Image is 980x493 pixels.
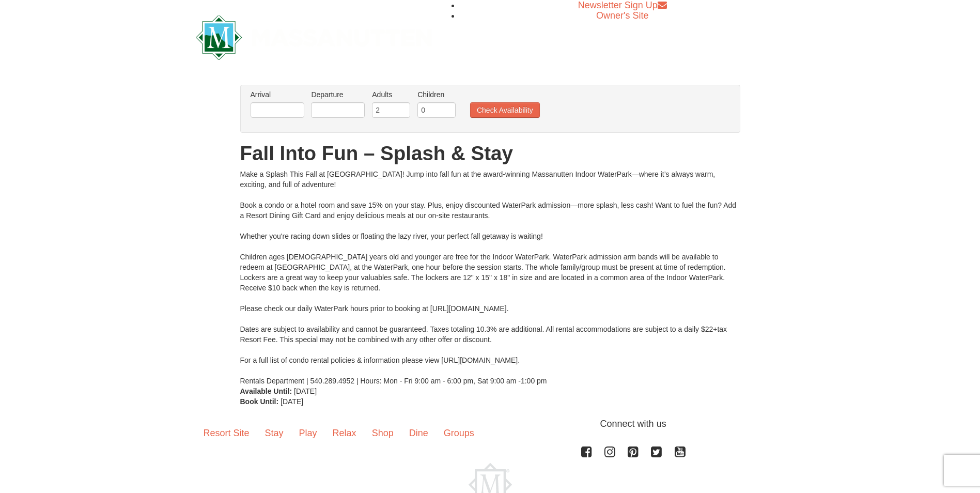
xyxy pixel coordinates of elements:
[294,387,317,395] span: [DATE]
[596,10,648,21] a: Owner's Site
[291,417,325,449] a: Play
[364,417,401,449] a: Shop
[196,24,432,48] a: Massanutten Resort
[257,417,291,449] a: Stay
[196,15,432,60] img: Massanutten Resort Logo
[436,417,482,449] a: Groups
[240,397,279,406] strong: Book Until:
[401,417,436,449] a: Dine
[240,387,292,395] strong: Available Until:
[240,169,740,386] div: Make a Splash This Fall at [GEOGRAPHIC_DATA]! Jump into fall fun at the award-winning Massanutten...
[196,417,257,449] a: Resort Site
[240,143,740,164] h1: Fall Into Fun – Splash & Stay
[281,397,303,406] span: [DATE]
[196,417,785,431] p: Connect with us
[325,417,364,449] a: Relax
[417,89,456,100] label: Children
[251,89,304,100] label: Arrival
[372,89,410,100] label: Adults
[311,89,365,100] label: Departure
[470,102,540,118] button: Check Availability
